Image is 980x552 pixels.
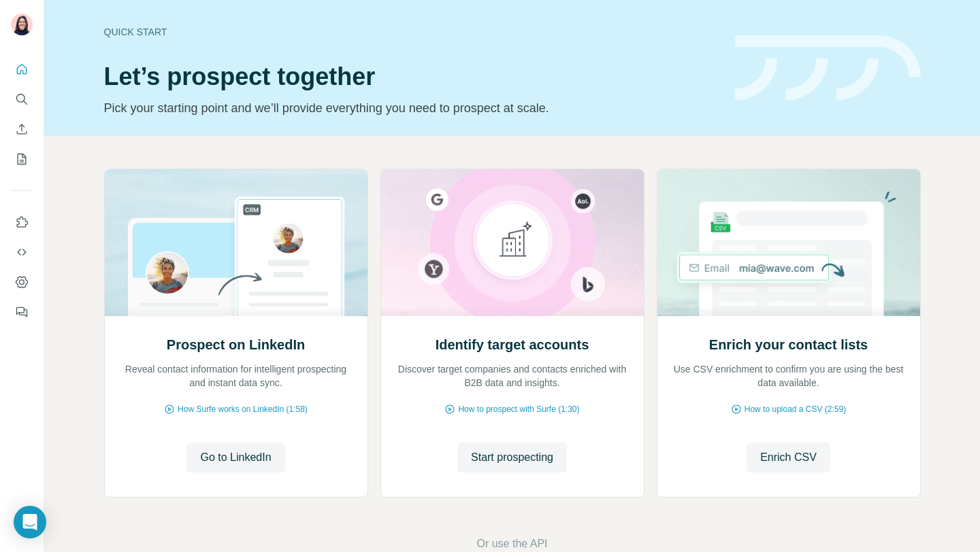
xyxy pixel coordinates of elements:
[178,403,308,415] span: How Surfe works on LinkedIn (1:58)
[104,25,719,39] div: Quick start
[380,169,644,316] img: Identify target accounts
[11,14,33,35] img: Avatar
[11,117,33,141] button: Enrich CSV
[118,362,354,390] p: Reveal contact information for intelligent prospecting and instant data sync.
[11,240,33,264] button: Use Surfe API
[11,300,33,324] button: Feedback
[11,147,33,171] button: My lists
[671,362,906,390] p: Use CSV enrichment to confirm you are using the best data available.
[104,99,719,118] p: Pick your starting point and we’ll provide everything you need to prospect at scale.
[457,443,567,472] button: Start prospecting
[11,210,33,235] button: Use Surfe on LinkedIn
[167,335,305,354] h2: Prospect on LinkedIn
[735,35,921,101] img: banner
[104,63,719,90] h1: Let’s prospect together
[745,403,846,415] span: How to upload a CSV (2:59)
[458,403,579,415] span: How to prospect with Surfe (1:30)
[709,335,868,354] h2: Enrich your contact lists
[395,362,630,390] p: Discover target companies and contacts enriched with B2B data and insights.
[657,169,921,316] img: Enrich your contact lists
[104,169,368,316] img: Prospect on LinkedIn
[747,443,830,472] button: Enrich CSV
[186,443,284,472] button: Go to LinkedIn
[11,87,33,111] button: Search
[760,449,817,466] span: Enrich CSV
[436,335,589,354] h2: Identify target accounts
[11,57,33,82] button: Quick start
[11,270,33,294] button: Dashboard
[476,536,547,552] button: Or use the API
[200,449,271,466] span: Go to LinkedIn
[14,506,46,538] div: Open Intercom Messenger
[471,449,553,466] span: Start prospecting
